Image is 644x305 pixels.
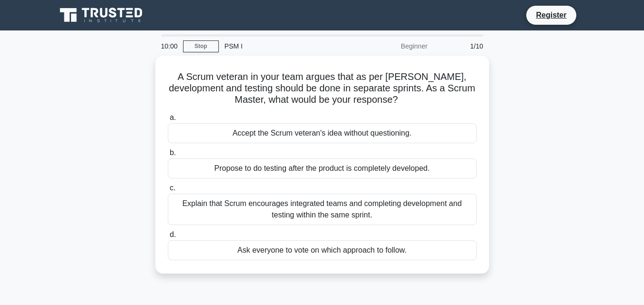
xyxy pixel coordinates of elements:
div: Explain that Scrum encourages integrated teams and completing development and testing within the ... [168,194,477,225]
h5: A Scrum veteran in your team argues that as per [PERSON_NAME], development and testing should be ... [167,71,478,106]
span: b. [170,148,176,157]
div: Propose to do testing after the product is completely developed. [168,158,477,178]
div: 1/10 [433,37,489,56]
a: Stop [183,40,219,52]
div: Accept the Scrum veteran's idea without questioning. [168,123,477,143]
div: PSM I [219,37,350,56]
span: a. [170,113,176,121]
div: 10:00 [155,37,183,56]
div: Ask everyone to vote on which approach to follow. [168,240,477,260]
div: Beginner [350,37,433,56]
a: Register [530,9,572,21]
span: d. [170,230,176,238]
span: c. [170,184,175,192]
